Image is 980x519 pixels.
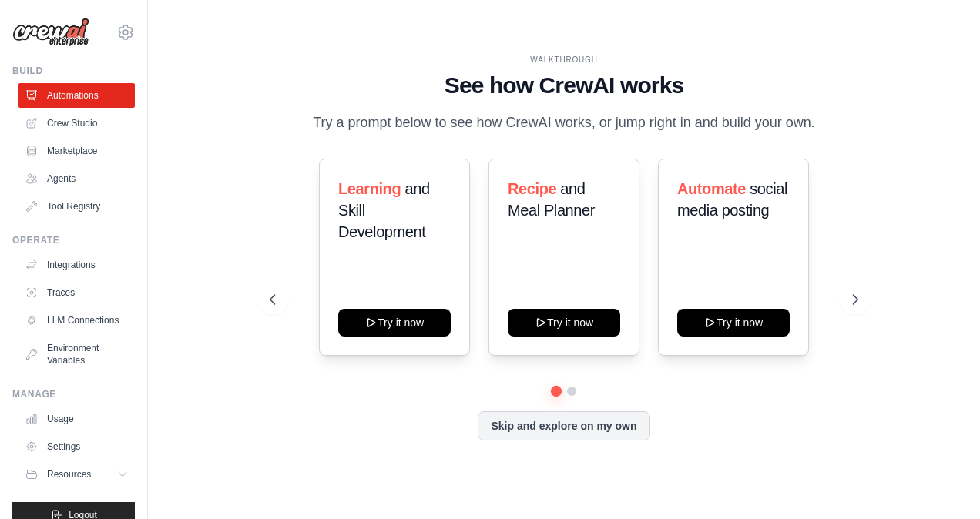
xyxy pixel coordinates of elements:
[478,411,649,440] button: Skip and explore on my own
[18,139,135,163] a: Marketplace
[677,180,746,197] span: Automate
[18,166,135,191] a: Agents
[508,180,556,197] span: Recipe
[338,309,451,337] button: Try it now
[12,234,135,246] div: Operate
[18,111,135,136] a: Crew Studio
[338,180,401,197] span: Learning
[18,462,135,487] button: Resources
[18,280,135,305] a: Traces
[12,18,89,47] img: Logo
[18,336,135,373] a: Environment Variables
[270,54,859,65] div: WALKTHROUGH
[677,309,790,337] button: Try it now
[18,308,135,333] a: LLM Connections
[305,112,823,134] p: Try a prompt below to see how CrewAI works, or jump right in and build your own.
[18,253,135,277] a: Integrations
[338,180,430,240] span: and Skill Development
[18,407,135,431] a: Usage
[12,388,135,400] div: Manage
[12,65,135,77] div: Build
[270,72,859,99] h1: See how CrewAI works
[18,434,135,459] a: Settings
[508,309,620,337] button: Try it now
[18,194,135,219] a: Tool Registry
[18,83,135,108] a: Automations
[47,468,91,480] span: Resources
